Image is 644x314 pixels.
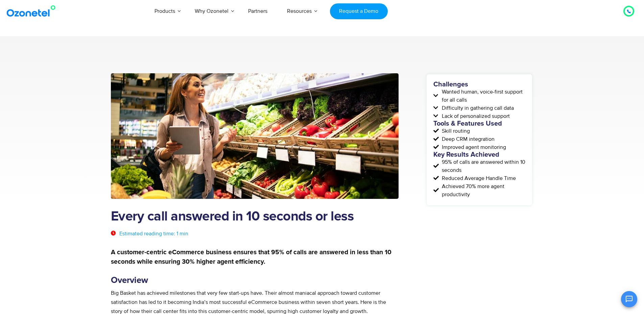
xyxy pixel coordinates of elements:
h5: Key Results Achieved [433,151,525,158]
span: Lack of personalized support [440,112,510,120]
strong: A customer-centric eCommerce business ensures that 95% of calls are answered in less than 10 seco... [111,249,391,265]
span: Difficulty in gathering call data [440,104,514,112]
a: Request a Demo [330,3,388,19]
span: Estimated reading time: [119,230,175,237]
span: Skill routing [440,127,470,135]
span: Improved agent monitoring [440,143,506,151]
span: Wanted human, voice-first support for all calls [440,88,525,104]
span: 95% of calls are answered within 10 seconds [440,158,525,174]
span: Achieved 70% more agent productivity [440,182,525,199]
h5: Challenges [433,81,525,88]
button: Open chat [621,291,637,307]
h5: Tools & Features Used [433,120,525,127]
h1: Every call answered in 10 seconds or less [111,209,399,225]
span: 1 min [176,230,188,237]
span: Reduced Average Handle Time [440,174,516,182]
span: Deep CRM integration [440,135,495,143]
strong: Overview [111,276,148,285]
